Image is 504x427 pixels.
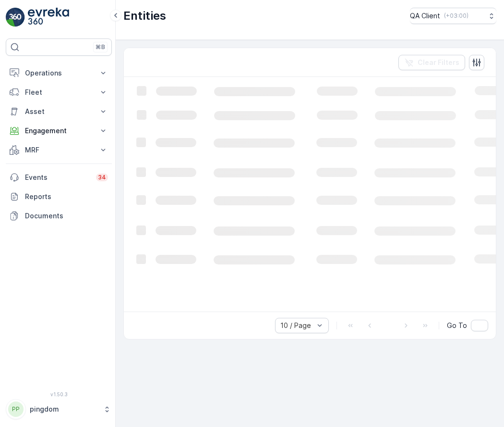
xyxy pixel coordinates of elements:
div: PP [8,402,24,417]
span: v 1.50.3 [6,391,112,397]
p: ( +03:00 ) [444,12,468,20]
button: Engagement [6,121,112,140]
p: pingdom [30,404,98,414]
button: MRF [6,140,112,160]
p: Operations [25,68,93,78]
a: Events34 [6,168,112,187]
p: Fleet [25,88,93,97]
button: Clear Filters [398,55,465,70]
span: Go To [447,321,467,330]
p: 34 [98,174,106,181]
p: QA Client [410,11,440,21]
p: Reports [25,192,108,201]
button: QA Client(+03:00) [410,8,496,24]
p: ⌘B [96,43,105,51]
p: Documents [25,211,108,221]
p: MRF [25,145,93,155]
p: Clear Filters [418,58,459,67]
button: Asset [6,102,112,121]
button: Operations [6,63,112,83]
img: logo [6,8,25,27]
button: Fleet [6,83,112,102]
img: logo_light-DOdMpM7g.png [28,8,69,27]
p: Events [25,173,90,182]
p: Asset [25,107,93,116]
p: Entities [123,8,166,24]
a: Reports [6,187,112,206]
a: Documents [6,206,112,226]
button: PPpingdom [6,399,112,419]
p: Engagement [25,126,93,136]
